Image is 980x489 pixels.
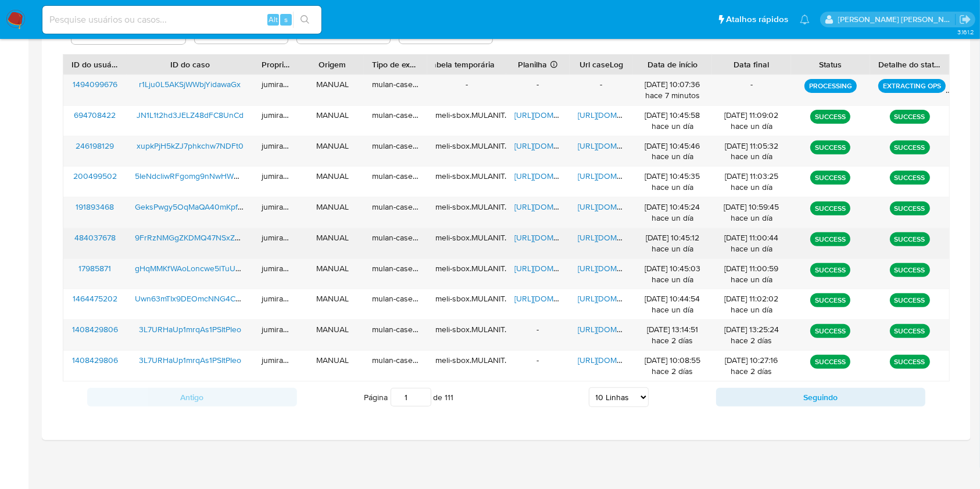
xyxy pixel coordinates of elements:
[800,15,810,24] a: Notificações
[838,14,956,25] p: juliane.miranda@mercadolivre.com
[269,14,278,25] span: Alt
[284,14,288,25] span: s
[957,27,974,37] span: 3.161.2
[293,12,317,28] button: search-icon
[42,12,321,27] input: Pesquise usuários ou casos...
[959,13,971,26] a: Sair
[726,13,788,26] span: Atalhos rápidos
